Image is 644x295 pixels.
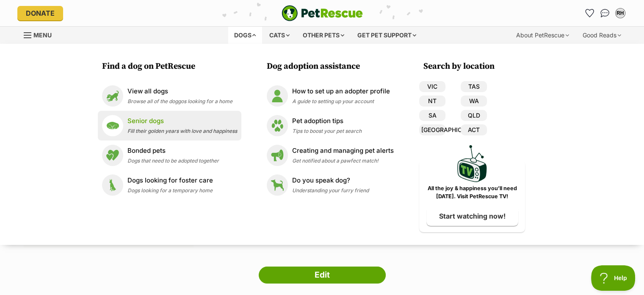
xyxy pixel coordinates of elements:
p: Pet adoption tips [292,116,362,126]
span: Menu [33,31,52,39]
a: Favourites [583,6,597,20]
h3: Search by location [423,61,525,73]
a: Dogs looking for foster care Dogs looking for foster care Dogs looking for a temporary home [102,174,237,196]
div: Dogs [228,27,262,44]
a: Pet adoption tips Pet adoption tips Tips to boost your pet search [267,115,394,136]
a: WA [461,96,487,107]
img: Senior dogs [102,115,123,136]
img: Dogs looking for foster care [102,174,123,196]
span: A guide to setting up your account [292,98,374,104]
img: View all dogs [102,85,123,107]
a: PetRescue [282,5,363,21]
a: TAS [461,81,487,92]
img: Bonded pets [102,145,123,166]
img: PetRescue TV logo [457,145,487,182]
a: Edit [259,267,386,284]
ul: Account quick links [583,6,627,20]
a: Do you speak dog? Do you speak dog? Understanding your furry friend [267,174,394,196]
img: chat-41dd97257d64d25036548639549fe6c8038ab92f7586957e7f3b1b290dea8141.svg [600,9,609,17]
a: Creating and managing pet alerts Creating and managing pet alerts Get notified about a pawfect ma... [267,145,394,166]
p: Dogs looking for foster care [127,176,213,185]
a: ACT [461,124,487,135]
a: Start watching now! [426,206,518,226]
span: Understanding your furry friend [292,187,369,194]
h3: Find a dog on PetRescue [102,61,241,73]
p: How to set up an adopter profile [292,87,390,96]
iframe: Help Scout Beacon - Open [591,265,636,291]
div: Other pets [297,27,350,44]
p: View all dogs [127,87,232,96]
a: View all dogs View all dogs Browse all of the doggos looking for a home [102,85,237,107]
div: About PetRescue [510,27,575,44]
span: Dogs looking for a temporary home [127,187,213,194]
div: Cats [263,27,296,44]
div: Get pet support [351,27,422,44]
img: How to set up an adopter profile [267,85,288,107]
a: How to set up an adopter profile How to set up an adopter profile A guide to setting up your account [267,85,394,107]
span: Browse all of the doggos looking for a home [127,98,232,104]
a: VIC [419,81,445,92]
img: Pet adoption tips [267,115,288,136]
div: RH [616,9,625,17]
div: Good Reads [577,27,627,44]
a: Conversations [598,6,612,20]
a: QLD [461,110,487,121]
h3: Dog adoption assistance [267,61,398,73]
span: Dogs that need to be adopted together [127,157,219,164]
span: Fill their golden years with love and happiness [127,128,237,134]
p: All the joy & happiness you’ll need [DATE]. Visit PetRescue TV! [426,185,519,201]
img: Creating and managing pet alerts [267,145,288,166]
a: Bonded pets Bonded pets Dogs that need to be adopted together [102,145,237,166]
img: logo-e224e6f780fb5917bec1dbf3a21bbac754714ae5b6737aabdf751b685950b380.svg [282,5,363,21]
span: Get notified about a pawfect match! [292,157,379,164]
a: [GEOGRAPHIC_DATA] [419,124,445,135]
p: Creating and managing pet alerts [292,146,394,156]
a: NT [419,96,445,107]
p: Bonded pets [127,146,219,156]
p: Do you speak dog? [292,176,369,185]
a: Senior dogs Senior dogs Fill their golden years with love and happiness [102,115,237,136]
p: Senior dogs [127,116,237,126]
span: Tips to boost your pet search [292,128,362,134]
a: Donate [17,6,63,20]
a: SA [419,110,445,121]
a: Menu [24,27,58,42]
button: My account [614,6,627,20]
img: Do you speak dog? [267,174,288,196]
